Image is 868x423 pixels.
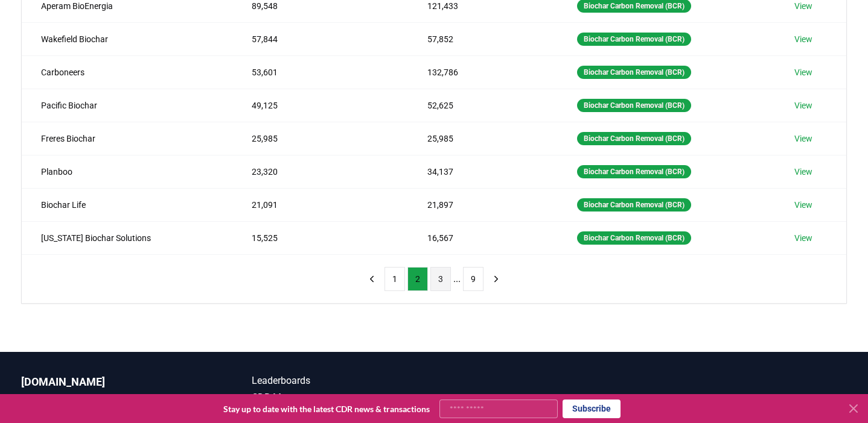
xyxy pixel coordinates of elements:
td: Freres Biochar [22,122,232,155]
td: 15,525 [232,221,408,254]
div: Biochar Carbon Removal (BCR) [577,165,691,178]
button: 1 [385,267,405,291]
td: Carboneers [22,55,232,89]
td: 25,985 [408,122,557,155]
td: 25,985 [232,122,408,155]
td: [US_STATE] Biochar Solutions [22,221,232,254]
button: 2 [407,267,428,291]
a: View [794,232,812,244]
div: Biochar Carbon Removal (BCR) [577,33,691,46]
td: 53,601 [232,55,408,89]
div: Biochar Carbon Removal (BCR) [577,231,691,245]
a: CDR Map [252,390,434,405]
div: Biochar Carbon Removal (BCR) [577,99,691,112]
td: 23,320 [232,155,408,188]
td: Wakefield Biochar [22,22,232,55]
td: Biochar Life [22,188,232,221]
a: View [794,199,812,211]
li: ... [453,272,461,286]
a: Leaderboards [252,374,434,388]
td: 52,625 [408,89,557,122]
td: 21,897 [408,188,557,221]
a: View [794,66,812,78]
a: View [794,33,812,45]
button: 9 [463,267,483,291]
td: 34,137 [408,155,557,188]
div: Biochar Carbon Removal (BCR) [577,132,691,145]
td: 16,567 [408,221,557,254]
td: 49,125 [232,89,408,122]
a: View [794,166,812,178]
a: View [794,99,812,111]
td: Pacific Biochar [22,89,232,122]
td: 57,844 [232,22,408,55]
td: Planboo [22,155,232,188]
button: next page [486,267,506,291]
a: View [794,133,812,145]
div: Biochar Carbon Removal (BCR) [577,66,691,79]
button: previous page [362,267,382,291]
td: 57,852 [408,22,557,55]
td: 132,786 [408,55,557,89]
p: [DOMAIN_NAME] [21,374,203,390]
button: 3 [430,267,451,291]
div: Biochar Carbon Removal (BCR) [577,198,691,211]
td: 21,091 [232,188,408,221]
